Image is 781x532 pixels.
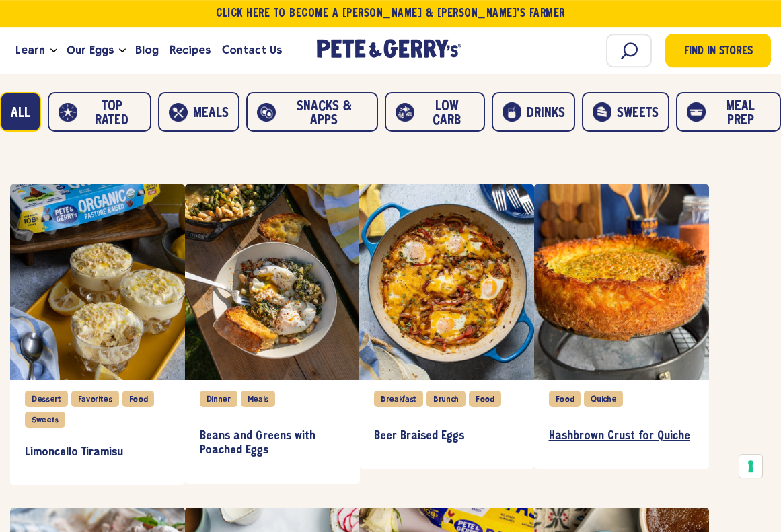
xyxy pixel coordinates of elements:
[158,92,239,132] button: Meals
[25,433,170,472] a: Limoncello Tiramisu
[200,391,237,407] div: Dinner
[15,42,45,59] span: Learn
[469,391,501,407] div: Food
[374,429,519,444] h3: Beer Braised Eggs
[241,391,275,407] div: Meals
[10,184,185,486] div: item
[739,455,762,478] button: Your consent preferences for tracking technologies
[135,42,159,59] span: Blog
[549,391,581,407] div: Food
[246,92,378,132] button: Snacks & Apps
[374,391,423,407] div: Breakfast
[606,34,652,67] input: Search
[549,417,694,456] a: Hashbrown Crust for Quiche
[61,32,119,69] a: Our Eggs
[359,184,534,469] div: item
[119,48,126,53] button: Open the dropdown menu for Our Eggs
[222,42,282,59] span: Contact Us
[584,391,623,407] div: Quiche
[217,32,287,69] a: Contact Us
[676,92,781,132] button: Meal prep
[10,32,50,69] a: Learn
[549,429,694,444] h3: Hashbrown Crust for Quiche
[426,391,466,407] div: Brunch
[25,412,65,428] div: Sweets
[185,184,360,484] div: item
[200,429,345,458] h3: Beans and Greens with Poached Eggs
[684,43,753,61] span: Find in Stores
[67,42,114,59] span: Our Eggs
[50,48,57,53] button: Open the dropdown menu for Learn
[200,417,345,470] a: Beans and Greens with Poached Eggs
[164,32,216,69] a: Recipes
[25,391,68,407] div: Dessert
[385,92,485,132] button: Low carb
[492,92,575,132] button: Drinks
[665,34,771,67] a: Find in Stores
[130,32,164,69] a: Blog
[71,391,119,407] div: Favorites
[374,417,519,456] a: Beer Braised Eggs
[582,92,669,132] button: Sweets
[25,445,170,460] h3: Limoncello Tiramisu
[122,391,155,407] div: Food
[48,92,151,132] button: Top Rated
[170,42,211,59] span: Recipes
[534,184,709,469] div: item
